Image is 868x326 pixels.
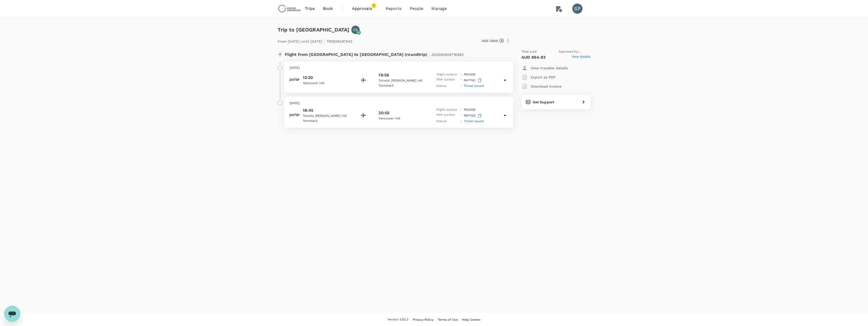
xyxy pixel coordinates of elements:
p: R67FGC [464,77,483,84]
p: Toronto [PERSON_NAME] Intl [303,113,349,119]
button: View traveller details [522,63,568,73]
span: People [410,6,423,12]
p: PNR number [436,112,459,119]
p: Download invoice [531,84,561,89]
span: Manage [431,6,447,12]
span: Book [323,6,333,12]
p: From [DATE] until [DATE] TR2509087542 [278,36,353,45]
p: : [461,107,462,112]
span: Privacy Policy [413,318,433,321]
p: 18:45 [303,107,349,113]
p: Flight number [436,107,459,112]
p: PD 0306 [464,72,475,77]
p: Terminal 3 [303,119,349,124]
p: PD 0309 [464,107,475,112]
a: Help Centre [462,317,481,322]
p: 19:56 [378,72,389,78]
p: 12:20 [303,75,349,81]
p: AUD 864.93 [522,54,546,60]
img: Porter Airlines [290,75,300,85]
p: Flight number [436,72,459,77]
p: Toronto [PERSON_NAME] Intl [378,78,424,83]
span: Trips [305,6,315,12]
span: A20250908716983 [431,53,464,57]
p: : [461,72,462,77]
p: : [461,84,462,89]
span: | [429,51,430,58]
span: Reports [386,6,402,12]
p: Status [436,84,459,89]
p: Terminal 3 [378,83,424,88]
span: Total paid [522,49,537,54]
p: View traveller details [531,66,568,71]
span: Ticket issued [464,84,484,88]
span: View details [572,54,591,60]
span: Help Centre [462,318,481,321]
button: Add label [482,38,504,43]
img: Chrysos Corporation [278,3,301,14]
p: Vancouver Intl [303,81,349,86]
img: Porter Airlines [290,110,300,120]
p: PNR number [436,77,459,84]
span: Get Support [533,100,555,104]
h6: Trip to [GEOGRAPHIC_DATA] [278,26,350,34]
p: Status [436,119,459,124]
span: Terms of Use [438,318,458,321]
iframe: Button to launch messaging window [4,306,20,322]
span: 2 [371,3,376,8]
span: Approved by [559,49,591,54]
p: [DATE] [290,101,508,106]
span: | [323,38,325,45]
span: Ticket issued [464,119,484,123]
p: DS [353,27,358,32]
button: Download invoice [522,82,561,91]
p: : [461,119,462,124]
div: SP [572,4,582,14]
span: Approvals [352,6,377,12]
a: Terms of Use [438,317,458,322]
p: : [461,112,462,119]
button: Export as PDF [522,73,556,82]
span: Version 3.52.2 [388,317,408,322]
p: 20:55 [378,110,389,116]
p: Flight from [GEOGRAPHIC_DATA] to [GEOGRAPHIC_DATA] (roundtrip) [285,49,464,58]
p: Vancouver Intl [378,116,424,121]
a: Privacy Policy [413,317,433,322]
p: : [461,77,462,84]
p: [DATE] [290,66,508,71]
p: Export as PDF [531,75,556,80]
p: R67FGC [464,112,483,119]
